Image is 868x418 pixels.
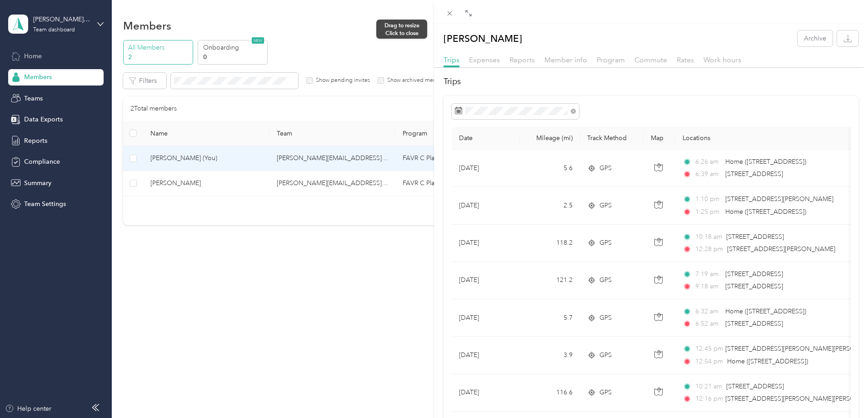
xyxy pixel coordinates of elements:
[599,201,612,211] span: GPS
[599,350,612,360] span: GPS
[726,383,784,390] span: [STREET_ADDRESS]
[726,233,784,241] span: [STREET_ADDRESS]
[817,367,868,418] iframe: Everlance-gr Chat Button Frame
[695,244,723,254] span: 12:28 pm
[520,337,580,374] td: 3.9
[695,357,723,367] span: 12:54 pm
[725,270,783,278] span: [STREET_ADDRESS]
[599,238,612,248] span: GPS
[452,150,520,187] td: [DATE]
[444,55,459,64] span: Trips
[520,150,580,187] td: 5.6
[544,55,587,64] span: Member info
[452,299,520,337] td: [DATE]
[599,313,612,323] span: GPS
[727,358,808,365] span: Home ([STREET_ADDRESS])
[634,55,667,64] span: Commute
[444,30,522,46] p: [PERSON_NAME]
[695,307,721,317] span: 6:32 am
[452,337,520,374] td: [DATE]
[580,127,644,150] th: Track Method
[695,319,721,329] span: 6:52 am
[677,55,694,64] span: Rates
[725,282,783,290] span: [STREET_ADDRESS]
[520,374,580,412] td: 116.6
[520,299,580,337] td: 5.7
[725,158,806,166] span: Home ([STREET_ADDRESS])
[452,374,520,412] td: [DATE]
[452,262,520,299] td: [DATE]
[695,232,722,242] span: 10:18 am
[725,320,783,327] span: [STREET_ADDRESS]
[469,55,500,64] span: Expenses
[798,30,833,46] button: Archive
[644,127,675,150] th: Map
[695,382,722,392] span: 10:21 am
[599,163,612,173] span: GPS
[727,245,835,253] span: [STREET_ADDRESS][PERSON_NAME]
[597,55,625,64] span: Program
[444,76,858,88] h2: Trips
[599,275,612,285] span: GPS
[452,225,520,262] td: [DATE]
[520,127,580,150] th: Mileage (mi)
[695,169,721,179] span: 6:39 am
[509,55,535,64] span: Reports
[725,307,806,315] span: Home ([STREET_ADDRESS])
[695,157,721,167] span: 6:26 am
[452,187,520,224] td: [DATE]
[695,269,721,279] span: 7:19 am
[695,344,721,354] span: 12:45 pm
[703,55,741,64] span: Work hours
[452,127,520,150] th: Date
[599,388,612,398] span: GPS
[520,225,580,262] td: 118.2
[725,208,806,216] span: Home ([STREET_ADDRESS])
[520,187,580,224] td: 2.5
[695,207,721,217] span: 1:25 pm
[725,170,783,178] span: [STREET_ADDRESS]
[725,195,833,203] span: [STREET_ADDRESS][PERSON_NAME]
[695,194,721,204] span: 1:10 pm
[520,262,580,299] td: 121.2
[695,282,721,292] span: 9:18 am
[695,394,721,404] span: 12:16 pm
